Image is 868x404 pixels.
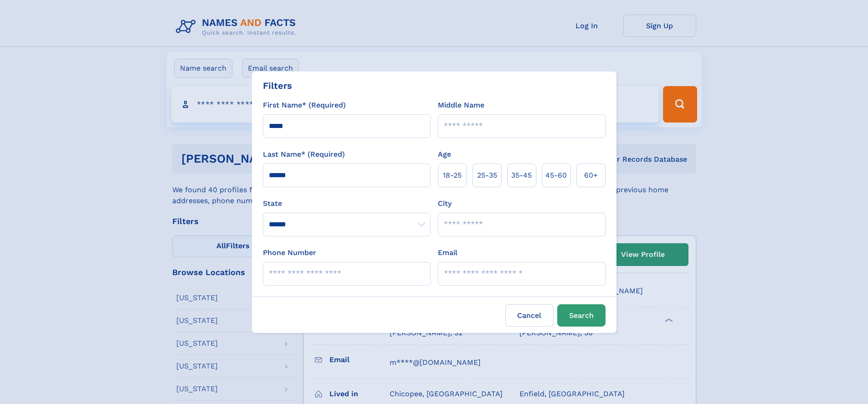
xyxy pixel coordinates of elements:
label: City [438,198,452,209]
label: Email [438,247,457,258]
span: 35‑45 [511,170,532,181]
span: 25‑35 [477,170,497,181]
label: Middle Name [438,100,484,111]
span: 60+ [584,170,598,181]
span: 18‑25 [443,170,462,181]
label: First Name* (Required) [263,100,346,111]
button: Search [557,304,606,327]
label: Last Name* (Required) [263,149,345,160]
label: Cancel [505,304,554,327]
label: State [263,198,431,209]
span: 45‑60 [545,170,567,181]
label: Age [438,149,451,160]
div: Filters [263,79,292,92]
label: Phone Number [263,247,316,258]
